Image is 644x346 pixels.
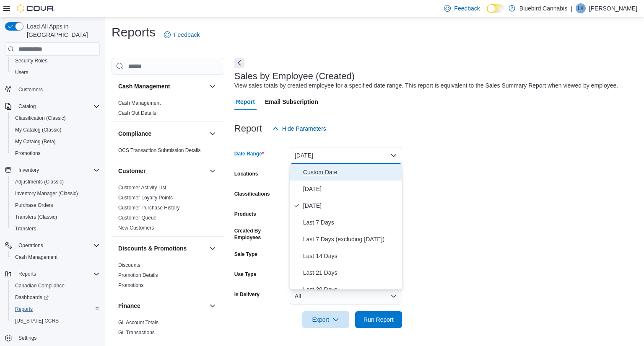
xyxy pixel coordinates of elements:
[118,215,156,221] a: Customer Queue
[18,167,39,173] span: Inventory
[12,67,31,77] a: Users
[8,188,103,199] button: Inventory Manager (Classic)
[15,333,40,343] a: Settings
[8,280,103,292] button: Canadian Compliance
[12,281,68,291] a: Canadian Compliance
[15,57,47,64] span: Security Roles
[234,81,618,90] div: View sales totals by created employee for a specified date range. This report is equivalent to th...
[118,185,166,191] a: Customer Activity List
[8,315,103,327] button: [US_STATE] CCRS
[12,188,81,199] a: Inventory Manager (Classic)
[12,281,100,291] span: Canadian Compliance
[12,212,60,222] a: Transfers (Classic)
[118,272,158,278] a: Promotion Details
[118,330,155,336] a: GL Transactions
[15,138,56,145] span: My Catalog (Beta)
[234,211,256,217] label: Products
[8,251,103,263] button: Cash Management
[118,204,180,211] span: Customer Purchase History
[15,269,100,279] span: Reports
[8,67,103,78] button: Users
[15,115,66,121] span: Classification (Classic)
[8,303,103,315] button: Reports
[15,254,57,261] span: Cash Management
[18,271,36,277] span: Reports
[12,177,100,187] span: Adjustments (Classic)
[234,124,262,134] h3: Report
[118,110,156,116] span: Cash Out Details
[2,83,103,96] button: Customers
[234,251,257,258] label: Sale Type
[118,100,161,106] a: Cash Management
[571,3,572,13] p: |
[12,67,100,77] span: Users
[118,167,145,175] h3: Customer
[15,294,49,301] span: Dashboards
[118,184,166,191] span: Customer Activity List
[12,316,62,326] a: [US_STATE] CCRS
[8,147,103,159] button: Promotions
[234,150,264,157] label: Date Range
[12,56,51,66] a: Security Roles
[15,127,62,133] span: My Catalog (Classic)
[118,282,144,288] a: Promotions
[112,260,224,294] div: Discounts & Promotions
[15,190,78,197] span: Inventory Manager (Classic)
[487,4,504,13] input: Dark Mode
[118,110,156,116] a: Cash Out Details
[12,224,39,234] a: Transfers
[2,164,103,176] button: Inventory
[303,167,399,177] span: Custom Date
[23,22,100,39] span: Load All Apps in [GEOGRAPHIC_DATA]
[12,125,65,135] a: My Catalog (Classic)
[15,240,47,250] button: Operations
[303,201,399,211] span: [DATE]
[303,251,399,261] span: Last 14 Days
[12,200,57,210] a: Purchase Orders
[12,113,69,123] a: Classification (Classic)
[12,316,100,326] span: Washington CCRS
[234,71,355,81] h3: Sales by Employee (Created)
[12,212,100,222] span: Transfers (Classic)
[8,136,103,147] button: My Catalog (Beta)
[118,129,206,138] button: Compliance
[12,137,59,147] a: My Catalog (Beta)
[8,176,103,188] button: Adjustments (Classic)
[118,302,206,310] button: Finance
[8,199,103,211] button: Purchase Orders
[234,271,256,278] label: Use Type
[208,301,218,311] button: Finance
[174,31,200,39] span: Feedback
[8,292,103,303] a: Dashboards
[118,319,158,326] span: GL Account Totals
[15,101,39,111] button: Catalog
[303,268,399,278] span: Last 21 Days
[303,284,399,294] span: Last 30 Days
[302,311,349,328] button: Export
[364,315,394,324] span: Run Report
[15,85,46,95] a: Customers
[112,318,224,341] div: Finance
[15,165,42,175] button: Inventory
[18,335,36,341] span: Settings
[15,333,100,343] span: Settings
[265,93,318,110] span: Email Subscription
[118,82,206,90] button: Cash Management
[18,242,43,249] span: Operations
[15,214,57,220] span: Transfers (Classic)
[234,191,270,197] label: Classifications
[15,225,36,232] span: Transfers
[12,200,100,210] span: Purchase Orders
[8,55,103,67] button: Security Roles
[454,4,480,13] span: Feedback
[290,147,402,164] button: [DATE]
[303,217,399,227] span: Last 7 Days
[118,302,140,310] h3: Finance
[303,184,399,194] span: [DATE]
[118,129,151,138] h3: Compliance
[118,147,201,154] span: OCS Transaction Submission Details
[112,24,156,41] h1: Reports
